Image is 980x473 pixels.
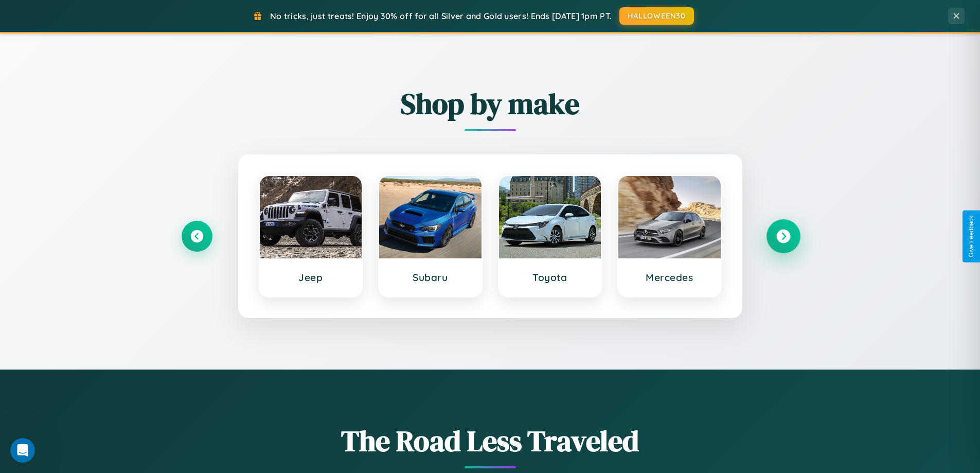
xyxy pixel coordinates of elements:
[619,7,694,25] button: HALLOWEEN30
[270,271,352,284] h3: Jeep
[389,271,471,284] h3: Subaru
[509,271,591,284] h3: Toyota
[10,438,35,463] iframe: Intercom live chat
[182,84,799,124] h2: Shop by make
[182,421,799,461] h1: The Road Less Traveled
[968,216,975,257] div: Give Feedback
[629,271,710,284] h3: Mercedes
[270,11,612,21] span: No tricks, just treats! Enjoy 30% off for all Silver and Gold users! Ends [DATE] 1pm PT.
